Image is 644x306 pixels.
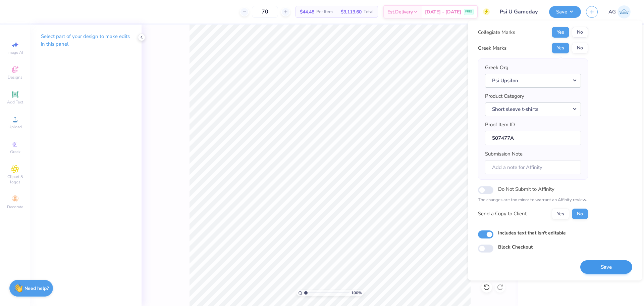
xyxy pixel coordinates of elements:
[10,149,20,155] span: Greek
[552,209,569,219] button: Yes
[549,6,581,18] button: Save
[7,204,23,210] span: Decorate
[608,5,631,18] a: AG
[478,197,588,204] p: The changes are too minor to warrant an Affinity review.
[498,229,566,236] label: Includes text that isn't editable
[341,8,362,15] span: $3,113.60
[252,6,278,18] input: – –
[478,29,515,36] div: Collegiate Marks
[465,9,472,14] span: FREE
[425,8,461,15] span: [DATE] - [DATE]
[478,44,506,52] div: Greek Marks
[485,74,581,88] button: Psi Upsilon
[572,43,588,53] button: No
[580,260,632,274] button: Save
[24,285,49,292] strong: Need help?
[364,8,374,15] span: Total
[485,160,581,175] input: Add a note for Affinity
[552,43,569,53] button: Yes
[3,174,27,185] span: Clipart & logos
[7,50,23,55] span: Image AI
[7,99,23,105] span: Add Text
[485,102,581,116] button: Short sleeve t-shirts
[316,8,333,15] span: Per Item
[552,27,569,38] button: Yes
[495,5,544,18] input: Untitled Design
[485,92,524,100] label: Product Category
[41,33,131,48] p: Select part of your design to make edits in this panel
[351,290,362,296] span: 100 %
[8,124,22,130] span: Upload
[478,210,527,218] div: Send a Copy to Client
[618,5,631,18] img: Aljosh Eyron Garcia
[572,209,588,219] button: No
[387,8,413,15] span: Est. Delivery
[485,64,508,72] label: Greek Org
[498,185,554,193] label: Do Not Submit to Affinity
[485,150,523,158] label: Submission Note
[572,27,588,38] button: No
[498,244,533,251] label: Block Checkout
[8,75,22,80] span: Designs
[485,121,515,129] label: Proof Item ID
[300,8,314,15] span: $44.48
[608,8,616,16] span: AG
